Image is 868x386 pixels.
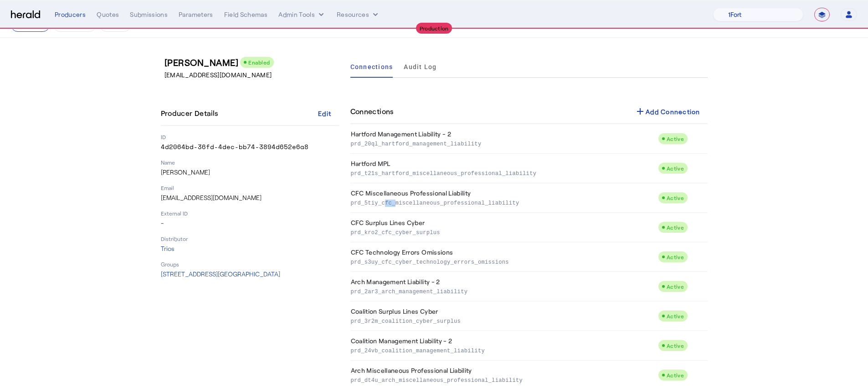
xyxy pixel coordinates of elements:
[130,10,168,19] div: Submissions
[224,10,268,19] div: Field Schemas
[351,375,654,384] p: prd_dt4u_arch_miscellaneous_professional_liability
[161,184,339,191] p: Email
[667,254,684,260] span: Active
[278,10,326,19] button: internal dropdown menu
[164,56,343,69] h3: [PERSON_NAME]
[350,56,393,78] a: Connections
[667,195,684,201] span: Active
[350,154,658,183] td: Hartford MPL
[97,10,119,19] div: Quotes
[627,103,708,120] button: Add Connection
[318,109,331,118] div: Edit
[350,272,658,301] td: Arch Management Liability - 2
[667,372,684,378] span: Active
[667,342,684,349] span: Active
[161,261,339,268] p: Groups
[179,10,213,19] div: Parameters
[351,316,654,325] p: prd_3r2m_coalition_cyber_surplus
[351,198,654,207] p: prd_5tiy_cfc_miscellaneous_professional_liability
[667,313,684,319] span: Active
[635,106,646,117] mat-icon: add
[350,301,658,331] td: Coalition Surplus Lines Cyber
[248,59,270,65] span: Enabled
[635,106,700,117] div: Add Connection
[161,108,222,119] h4: Producer Details
[350,64,393,70] span: Connections
[55,10,86,19] div: Producers
[161,270,280,278] span: [STREET_ADDRESS] [GEOGRAPHIC_DATA]
[351,168,654,177] p: prd_t21s_hartford_miscellaneous_professional_liability
[310,105,339,121] button: Edit
[416,23,452,34] div: Production
[350,183,658,213] td: CFC Miscellaneous Professional Liability
[350,331,658,361] td: Coalition Management Liability - 2
[161,244,339,253] p: Trios
[667,283,684,290] span: Active
[350,242,658,272] td: CFC Technology Errors Omissions
[161,168,339,177] p: [PERSON_NAME]
[351,286,654,296] p: prd_2ar3_arch_management_liability
[667,135,684,142] span: Active
[161,235,339,242] p: Distributor
[11,10,40,19] img: Herald Logo
[667,165,684,171] span: Active
[337,10,380,19] button: Resources dropdown menu
[164,70,343,80] p: [EMAIL_ADDRESS][DOMAIN_NAME]
[404,64,437,70] span: Audit Log
[161,219,339,228] p: -
[351,139,654,148] p: prd_20ql_hartford_management_liability
[351,257,654,266] p: prd_s3uy_cfc_cyber_technology_errors_omissions
[350,124,658,154] td: Hartford Management Liability - 2
[161,193,339,202] p: [EMAIL_ADDRESS][DOMAIN_NAME]
[161,133,339,140] p: ID
[161,210,339,217] p: External ID
[667,224,684,231] span: Active
[350,213,658,242] td: CFC Surplus Lines Cyber
[161,159,339,166] p: Name
[351,227,654,236] p: prd_kro2_cfc_cyber_surplus
[351,346,654,355] p: prd_24vb_coalition_management_liability
[404,56,437,78] a: Audit Log
[350,106,394,117] h4: Connections
[161,142,339,151] p: 4d2064bd-36fd-4dec-bb74-3894d652e6a8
